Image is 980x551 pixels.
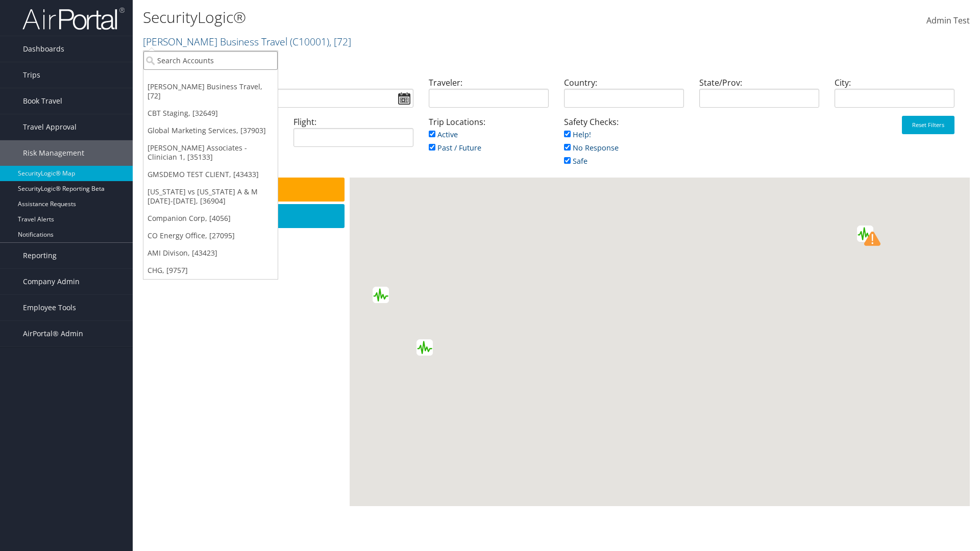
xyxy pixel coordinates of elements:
a: Past / Future [429,143,481,153]
div: Traveler: [421,77,556,116]
div: Safety Checks: [556,116,692,178]
h1: SecurityLogic® [143,7,694,28]
div: Country: [556,77,692,116]
span: Dashboards [23,36,64,62]
a: [PERSON_NAME] Associates - Clinician 1, [35133] [143,139,278,166]
div: Travel Date Range: [151,77,421,116]
img: airportal-logo.png [22,7,125,31]
span: AirPortal® Admin [23,321,83,346]
span: Book Travel [23,88,62,114]
a: No Response [564,143,619,153]
span: Admin Test [926,15,970,26]
div: City: [827,77,962,116]
span: Company Admin [23,269,80,294]
a: CO Energy Office, [27095] [143,227,278,244]
div: Green earthquake alert (Magnitude 4.7M, Depth:35.725km) in Mexico 05/09/2025 06:33 UTC, 670 thous... [373,287,389,303]
span: , [ 72 ] [329,35,351,48]
a: [PERSON_NAME] Business Travel [143,35,351,48]
p: Filter: [143,54,694,67]
a: CHG, [9757] [143,262,278,279]
a: Help! [564,130,591,139]
a: GMSDEMO TEST CLIENT, [43433] [143,166,278,183]
div: Trip Locations: [421,116,556,164]
a: AMI Divison, [43423] [143,244,278,262]
div: Green earthquake alert (Magnitude 5.2M, Depth:10km) in Afghanistan 05/09/2025 17:25 UTC, 7.2 mill... [857,226,873,242]
span: Employee Tools [23,295,76,320]
span: ( C10001 ) [290,35,329,48]
span: Risk Management [23,140,84,166]
a: CBT Staging, [32649] [143,105,278,122]
span: Travel Approval [23,114,77,140]
span: Trips [23,62,40,88]
div: Green earthquake alert (Magnitude 5.4M, Depth:5km) in Ecuador 05/09/2025 17:42 UTC, 6 thousand in... [416,339,433,356]
a: Global Marketing Services, [37903] [143,122,278,139]
span: Reporting [23,243,57,268]
input: Search Accounts [143,51,278,70]
div: Flight: [286,116,421,155]
a: Active [429,130,458,139]
a: Companion Corp, [4056] [143,210,278,227]
button: Reset Filters [902,116,954,134]
a: [US_STATE] vs [US_STATE] A & M [DATE]-[DATE], [36904] [143,183,278,210]
a: [PERSON_NAME] Business Travel, [72] [143,78,278,105]
a: Safe [564,156,587,166]
div: State/Prov: [692,77,827,116]
a: Admin Test [926,5,970,37]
